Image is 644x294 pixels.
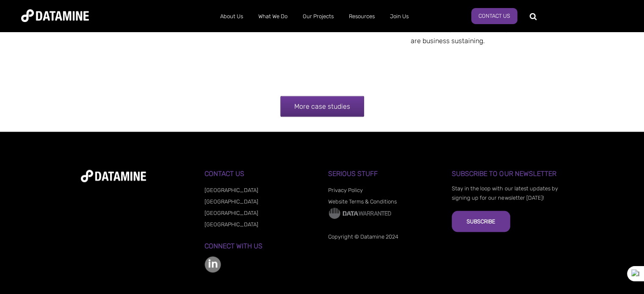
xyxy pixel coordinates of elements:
[452,211,510,232] button: Subscribe
[205,198,258,205] a: [GEOGRAPHIC_DATA]
[251,5,295,27] a: What We Do
[328,170,439,178] h3: Serious Stuff
[280,96,364,117] a: More case studies
[205,242,316,250] h3: Connect with us
[205,187,258,193] a: [GEOGRAPHIC_DATA]
[205,221,258,228] a: [GEOGRAPHIC_DATA]
[205,170,316,178] h3: Contact Us
[295,5,341,27] a: Our Projects
[341,5,382,27] a: Resources
[471,8,517,24] a: Contact Us
[213,5,251,27] a: About Us
[382,5,416,27] a: Join Us
[205,256,221,273] img: linkedin-color
[328,207,392,220] img: Data Warranted Logo
[328,198,397,205] a: Website Terms & Conditions
[81,170,146,182] img: datamine-logo-white
[452,170,563,178] h3: Subscribe to our Newsletter
[328,187,363,193] a: Privacy Policy
[328,232,439,242] p: Copyright © Datamine 2024
[452,184,563,203] p: Stay in the loop with our latest updates by signing up for our newsletter [DATE]!
[205,210,258,216] a: [GEOGRAPHIC_DATA]
[21,9,89,22] img: Datamine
